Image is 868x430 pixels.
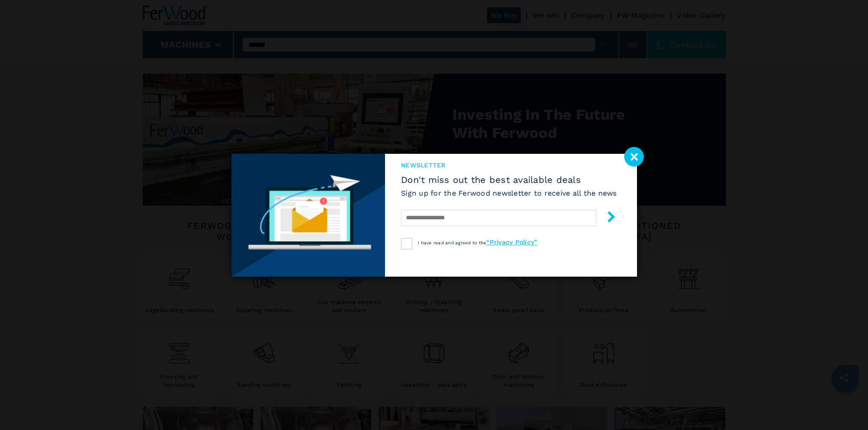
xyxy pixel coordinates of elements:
button: submit-button [596,207,617,229]
h6: Sign up for the Ferwood newsletter to receive all the news [401,188,617,198]
img: Newsletter image [231,154,385,277]
a: “Privacy Policy” [486,238,537,246]
span: newsletter [401,161,617,170]
span: I have read and agreed to the [418,240,537,245]
span: Don't miss out the best available deals [401,174,617,185]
